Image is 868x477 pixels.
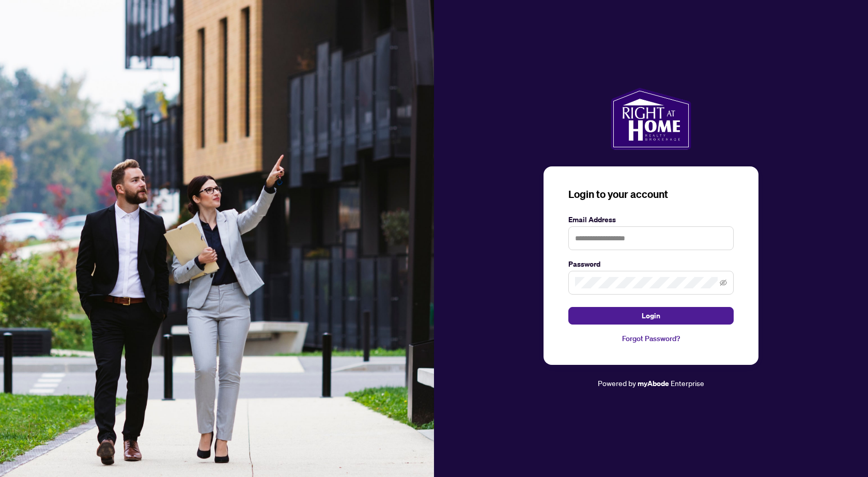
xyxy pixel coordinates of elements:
span: Powered by [598,378,636,388]
span: eye-invisible [720,279,727,286]
a: Forgot Password? [568,333,734,344]
button: Login [568,307,734,325]
label: Password [568,258,734,270]
span: Enterprise [671,378,704,388]
label: Email Address [568,214,734,225]
h3: Login to your account [568,187,734,202]
img: ma-logo [611,88,691,150]
a: myAbode [638,378,669,389]
span: Login [642,307,660,324]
